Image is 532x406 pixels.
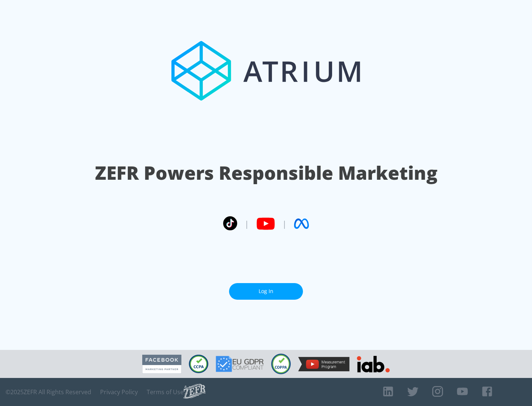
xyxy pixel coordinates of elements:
a: Terms of Use [147,388,184,396]
a: Privacy Policy [100,388,138,396]
img: COPPA Compliant [271,354,291,374]
span: | [245,218,249,229]
img: GDPR Compliant [216,356,264,372]
img: IAB [357,356,390,372]
span: | [282,218,287,229]
span: © 2025 ZEFR All Rights Reserved [6,388,91,396]
a: Log In [229,283,303,300]
h1: ZEFR Powers Responsible Marketing [95,160,437,186]
img: Facebook Marketing Partner [142,355,181,374]
img: YouTube Measurement Program [298,357,349,371]
img: CCPA Compliant [189,355,208,373]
